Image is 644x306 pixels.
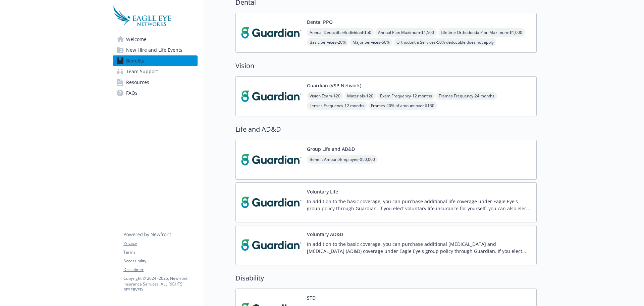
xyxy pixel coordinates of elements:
[394,38,496,46] span: Orthodontia Services - 50% deductible does not apply
[344,92,376,100] span: Materials - $20
[123,258,197,264] a: Accessibility
[113,45,198,55] a: New Hire and Life Events
[307,155,378,164] span: Benefit Amount/Employee - $50,000
[126,77,149,88] span: Resources
[126,55,144,66] span: Benefits
[235,124,537,134] h2: Life and AD&D
[241,82,302,111] img: Guardian carrier logo
[375,28,437,37] span: Annual Plan Maximum - $1,500
[113,66,198,77] a: Team Support
[241,145,302,174] img: Guardian carrier logo
[241,188,302,217] img: Guardian carrier logo
[126,34,147,45] span: Welcome
[113,88,198,98] a: FAQs
[123,241,197,247] a: Privacy
[307,18,333,26] button: Dental PPO
[307,231,343,238] button: Voluntary AD&D
[436,92,497,100] span: Frames Frequency - 24 months
[307,92,343,100] span: Vision Exam - $20
[307,82,361,89] button: Guardian (VSP Network)
[307,28,374,37] span: Annual Deductible/Individual - $50
[350,38,392,46] span: Major Services - 50%
[126,45,182,55] span: New Hire and Life Events
[123,249,197,255] a: Terms
[113,55,198,66] a: Benefits
[123,275,197,293] p: Copyright © 2024 - 2025 , Newfront Insurance Services, ALL RIGHTS RESERVED
[438,28,525,37] span: Lifetime Orthodontia Plan Maximum - $1,000
[113,77,198,88] a: Resources
[123,267,197,273] a: Disclaimer
[126,88,138,98] span: FAQs
[307,188,338,195] button: Voluntary Life
[307,294,316,301] button: STD
[241,231,302,259] img: Guardian carrier logo
[235,273,537,283] h2: Disability
[307,38,348,46] span: Basic Services - 20%
[377,92,435,100] span: Exam Frequency - 12 months
[126,66,158,77] span: Team Support
[307,145,355,152] button: Group Life and AD&D
[307,241,531,255] p: In addition to the basic coverage, you can purchase additional [MEDICAL_DATA] and [MEDICAL_DATA] ...
[307,198,531,212] p: In addition to the basic coverage, you can purchase additional life coverage under Eagle Eye's gr...
[368,101,437,110] span: Frames - 20% of amount over $130
[235,61,537,71] h2: Vision
[307,101,367,110] span: Lenses Frequency - 12 months
[113,34,198,45] a: Welcome
[241,18,302,47] img: Guardian carrier logo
